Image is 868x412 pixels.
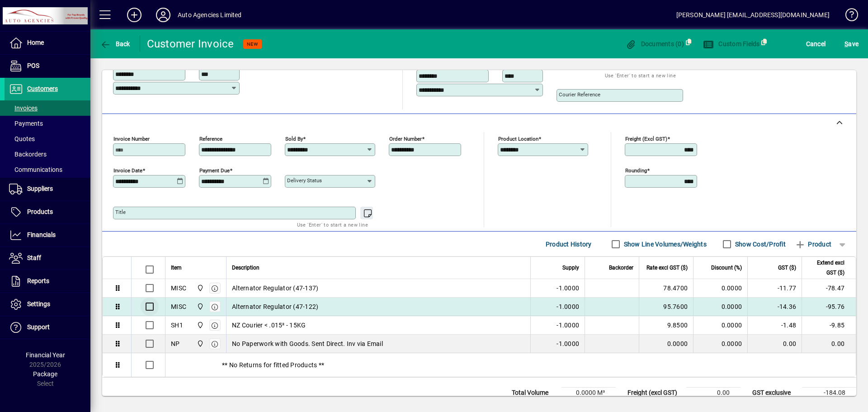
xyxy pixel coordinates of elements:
[194,339,205,349] span: Rangiora
[748,388,802,398] td: GST exclusive
[113,136,150,142] mat-label: Invoice number
[27,277,49,284] span: Reports
[27,39,44,46] span: Home
[232,339,383,348] span: No Paperwork with Goods. Sent Direct. Inv via Email
[232,321,306,330] span: NZ Courier < .015² - 15KG
[844,40,848,47] span: S
[9,120,43,127] span: Payments
[5,178,90,200] a: Suppliers
[194,283,205,293] span: Rangiora
[807,258,844,278] span: Extend excl GST ($)
[747,298,802,316] td: -14.36
[171,284,186,293] div: MISC
[625,136,667,142] mat-label: Freight (excl GST)
[645,302,688,311] div: 95.7600
[546,237,592,251] span: Product History
[559,91,600,98] mat-label: Courier Reference
[562,263,579,273] span: Supply
[9,104,38,112] span: Invoices
[27,85,58,92] span: Customers
[149,7,178,23] button: Profile
[605,70,676,81] mat-hint: Use 'Enter' to start a new line
[98,36,132,52] button: Back
[693,298,747,316] td: 0.0000
[802,335,856,353] td: 0.00
[27,185,53,192] span: Suppliers
[557,284,579,293] span: -1.0000
[27,323,50,331] span: Support
[676,8,830,22] div: [PERSON_NAME] [EMAIL_ADDRESS][DOMAIN_NAME]
[645,339,688,348] div: 0.0000
[5,147,90,162] a: Backorders
[645,284,688,293] div: 78.4700
[790,236,836,252] button: Product
[623,36,686,52] button: Documents (0)
[623,388,686,398] td: Freight (excl GST)
[115,209,126,215] mat-label: Title
[113,167,142,174] mat-label: Invoice date
[194,302,205,312] span: Rangiora
[9,166,62,173] span: Communications
[498,136,538,142] mat-label: Product location
[178,8,242,22] div: Auto Agencies Limited
[9,151,47,158] span: Backorders
[171,263,182,273] span: Item
[646,263,688,273] span: Rate excl GST ($)
[5,247,90,270] a: Staff
[26,351,65,359] span: Financial Year
[147,37,234,51] div: Customer Invoice
[90,36,140,52] app-page-header-button: Back
[842,36,861,52] button: Save
[120,7,149,23] button: Add
[693,335,747,353] td: 0.0000
[747,316,802,335] td: -1.48
[806,37,826,51] span: Cancel
[622,240,707,249] label: Show Line Volumes/Weights
[199,167,230,174] mat-label: Payment due
[171,321,183,330] div: SH1
[5,131,90,147] a: Quotes
[693,279,747,298] td: 0.0000
[5,316,90,339] a: Support
[5,270,90,293] a: Reports
[33,370,57,378] span: Package
[5,201,90,223] a: Products
[27,231,56,238] span: Financials
[287,177,322,184] mat-label: Delivery status
[5,293,90,316] a: Settings
[802,298,856,316] td: -95.76
[625,40,684,47] span: Documents (0)
[557,321,579,330] span: -1.0000
[27,208,53,215] span: Products
[232,302,318,311] span: Alternator Regulator (47-122)
[247,41,258,47] span: NEW
[542,236,595,252] button: Product History
[5,162,90,177] a: Communications
[171,339,180,348] div: NP
[194,320,205,330] span: Rangiora
[507,388,561,398] td: Total Volume
[297,219,368,230] mat-hint: Use 'Enter' to start a new line
[625,167,647,174] mat-label: Rounding
[389,136,422,142] mat-label: Order number
[165,353,856,377] div: ** No Returns for fitted Products **
[232,263,259,273] span: Description
[100,40,130,47] span: Back
[686,388,741,398] td: 0.00
[733,240,786,249] label: Show Cost/Profit
[747,335,802,353] td: 0.00
[693,316,747,335] td: 0.0000
[27,62,39,69] span: POS
[9,135,35,142] span: Quotes
[747,279,802,298] td: -11.77
[778,263,796,273] span: GST ($)
[5,32,90,54] a: Home
[804,36,828,52] button: Cancel
[171,302,186,311] div: MISC
[711,263,742,273] span: Discount (%)
[802,388,856,398] td: -184.08
[844,37,859,51] span: ave
[795,237,831,251] span: Product
[199,136,222,142] mat-label: Reference
[802,279,856,298] td: -78.47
